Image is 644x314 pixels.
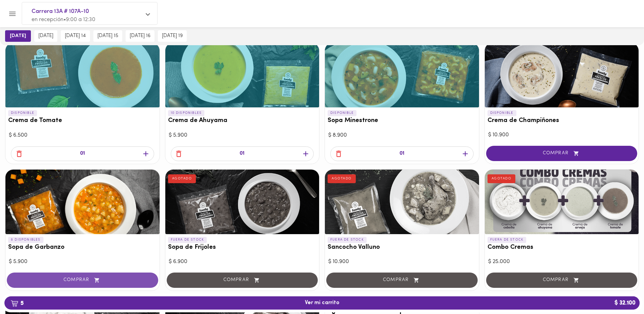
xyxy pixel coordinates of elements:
[126,30,154,42] button: [DATE] 16
[487,110,516,116] p: DISPONIBLE
[93,30,122,42] button: [DATE] 15
[32,7,141,16] span: Carrera 13A # 107A-10
[486,146,638,161] button: COMPRAR
[400,150,404,158] p: 01
[487,237,527,243] p: FUERA DE STOCK
[5,30,31,42] button: [DATE]
[11,300,18,307] img: cart.png
[487,244,636,251] h3: Combo Cremas
[15,277,150,283] span: COMPRAR
[487,174,516,183] div: AGOTADO
[168,117,317,124] h3: Crema de Ahuyama
[5,170,160,234] div: Sopa de Garbanzo
[495,151,629,156] span: COMPRAR
[485,43,639,107] div: Crema de Champiñones
[325,43,479,107] div: Sopa Minestrone
[8,237,43,243] p: 8 DISPONIBLES
[168,174,196,183] div: AGOTADO
[9,132,156,139] div: $ 6.500
[5,43,160,107] div: Crema de Tomate
[169,258,316,266] div: $ 6.900
[8,244,157,251] h3: Sopa de Garbanzo
[305,300,339,306] span: Ver mi carrito
[487,117,636,124] h3: Crema de Champiñones
[328,110,356,116] p: DISPONIBLE
[158,30,187,42] button: [DATE] 19
[485,170,639,234] div: Combo Cremas
[328,117,476,124] h3: Sopa Minestrone
[168,244,317,251] h3: Sopa de Frijoles
[165,170,319,234] div: Sopa de Frijoles
[65,33,86,39] span: [DATE] 14
[34,30,57,42] button: [DATE]
[488,258,636,266] div: $ 25.000
[328,237,367,243] p: FUERA DE STOCK
[38,33,53,39] span: [DATE]
[325,170,479,234] div: Sancocho Valluno
[169,132,316,139] div: $ 5.900
[328,244,476,251] h3: Sancocho Valluno
[6,299,28,308] b: 5
[61,30,90,42] button: [DATE] 14
[328,174,356,183] div: AGOTADO
[7,273,158,288] button: COMPRAR
[9,258,156,266] div: $ 5.900
[162,33,183,39] span: [DATE] 19
[8,117,157,124] h3: Crema de Tomate
[328,258,476,266] div: $ 10.900
[168,110,205,116] p: 10 DISPONIBLES
[4,296,640,310] button: 5Ver mi carrito$ 32.100
[10,33,26,39] span: [DATE]
[168,237,207,243] p: FUERA DE STOCK
[32,17,95,22] span: en recepción • 9:00 a 12:30
[240,150,244,158] p: 01
[4,5,21,22] button: Menu
[488,131,636,139] div: $ 10.900
[130,33,150,39] span: [DATE] 16
[8,110,37,116] p: DISPONIBLE
[80,150,85,158] p: 01
[165,43,319,107] div: Crema de Ahuyama
[328,132,476,139] div: $ 8.900
[605,275,637,307] iframe: Messagebird Livechat Widget
[97,33,118,39] span: [DATE] 15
